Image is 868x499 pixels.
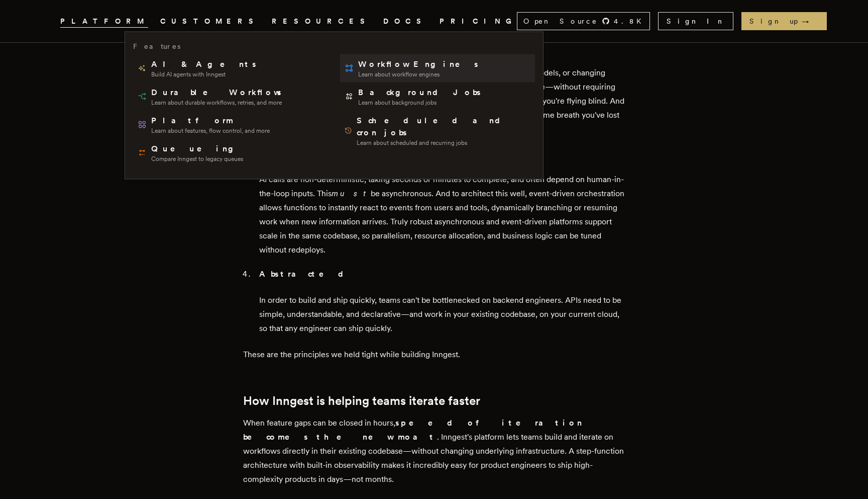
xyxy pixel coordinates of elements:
p: These are the principles we held tight while building Inngest. [243,348,625,362]
span: Learn about features, flow control, and more [151,127,270,135]
span: → [802,16,819,26]
span: Background Jobs [358,87,482,99]
em: must [332,189,371,198]
a: Workflow EnginesLearn about workflow engines [340,54,535,82]
span: Learn about durable workflows, retries, and more [151,99,283,107]
a: PlatformLearn about features, flow control, and more [133,111,328,139]
span: Learn about scheduled and recurring jobs [357,139,531,147]
a: Background JobsLearn about background jobs [340,82,535,111]
span: Queueing [151,143,243,155]
span: Durable Workflows [151,87,283,99]
strong: speed of iteration becomes the new moat [243,418,583,442]
a: PRICING [440,15,517,28]
a: Scheduled and cron jobsLearn about scheduled and recurring jobs [340,111,535,151]
span: Workflow Engines [358,58,480,70]
span: Open Source [523,16,598,26]
a: AI & AgentsBuild AI agents with Inngest [133,54,328,82]
span: 4.8 K [614,16,647,26]
span: Learn about background jobs [358,99,482,107]
a: Sign In [658,12,733,30]
a: QueueingCompare Inngest to legacy queues [133,139,328,167]
a: DOCS [383,15,427,28]
button: PLATFORM [60,15,148,28]
span: Compare Inngest to legacy queues [151,155,243,163]
span: AI & Agents [151,58,258,70]
span: Build AI agents with Inngest [151,70,258,78]
p: In order to build and ship quickly, teams can't be bottlenecked on backend engineers. APIs need t... [259,293,625,336]
h2: How Inngest is helping teams iterate faster [243,394,625,408]
span: Scheduled and cron jobs [357,115,531,139]
span: Platform [151,115,270,127]
a: Durable WorkflowsLearn about durable workflows, retries, and more [133,82,328,111]
span: Learn about workflow engines [358,70,480,78]
p: When feature gaps can be closed in hours, . Inngest's platform lets teams build and iterate on wo... [243,416,625,486]
a: Sign up [741,12,827,30]
p: AI calls are non-deterministic, taking seconds or minutes to complete, and often depend on human-... [259,173,625,257]
a: CUSTOMERS [160,15,260,28]
h3: Features [133,40,180,52]
strong: Abstracted [259,269,352,279]
button: RESOURCES [272,15,371,28]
